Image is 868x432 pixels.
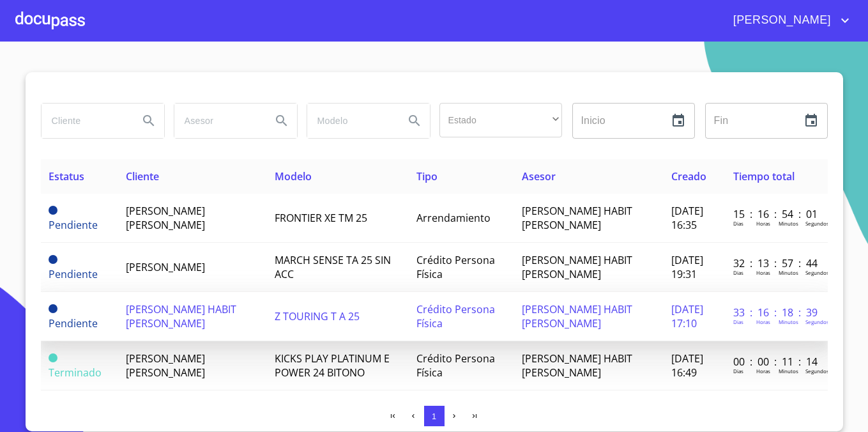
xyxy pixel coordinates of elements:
[49,316,98,330] span: Pendiente
[671,253,703,281] span: [DATE] 19:31
[416,351,495,380] span: Crédito Persona Física
[126,204,205,232] span: [PERSON_NAME] [PERSON_NAME]
[733,256,819,270] p: 32 : 13 : 57 : 44
[439,103,562,137] div: ​
[671,302,703,330] span: [DATE] 17:10
[432,412,436,421] span: 1
[49,169,84,183] span: Estatus
[133,105,164,136] button: Search
[671,204,703,232] span: [DATE] 16:35
[733,318,743,325] p: Dias
[724,10,837,31] span: [PERSON_NAME]
[733,305,819,320] p: 33 : 16 : 18 : 39
[805,318,829,325] p: Segundos
[805,367,829,374] p: Segundos
[399,105,430,136] button: Search
[174,104,261,138] input: search
[424,406,445,426] button: 1
[42,104,128,138] input: search
[275,309,360,323] span: Z TOURING T A 25
[733,367,743,374] p: Dias
[756,367,770,374] p: Horas
[733,169,795,183] span: Tiempo total
[779,318,798,325] p: Minutos
[779,269,798,276] p: Minutos
[49,206,57,215] span: Pendiente
[416,253,495,281] span: Crédito Persona Física
[756,269,770,276] p: Horas
[416,302,495,330] span: Crédito Persona Física
[779,220,798,227] p: Minutos
[733,220,743,227] p: Dias
[275,211,367,225] span: FRONTIER XE TM 25
[733,355,819,369] p: 00 : 00 : 11 : 14
[275,351,390,380] span: KICKS PLAY PLATINUM E POWER 24 BITONO
[126,260,205,274] span: [PERSON_NAME]
[126,302,236,330] span: [PERSON_NAME] HABIT [PERSON_NAME]
[275,169,312,183] span: Modelo
[416,211,491,225] span: Arrendamiento
[266,105,297,136] button: Search
[522,351,632,380] span: [PERSON_NAME] HABIT [PERSON_NAME]
[49,304,57,313] span: Pendiente
[724,10,853,31] button: account of current user
[522,253,632,281] span: [PERSON_NAME] HABIT [PERSON_NAME]
[671,351,703,380] span: [DATE] 16:49
[756,220,770,227] p: Horas
[779,367,798,374] p: Minutos
[49,255,57,264] span: Pendiente
[126,169,159,183] span: Cliente
[49,218,98,232] span: Pendiente
[416,169,438,183] span: Tipo
[49,267,98,281] span: Pendiente
[307,104,394,138] input: search
[805,220,829,227] p: Segundos
[756,318,770,325] p: Horas
[671,169,706,183] span: Creado
[275,253,391,281] span: MARCH SENSE TA 25 SIN ACC
[522,169,556,183] span: Asesor
[805,269,829,276] p: Segundos
[733,269,743,276] p: Dias
[126,351,205,380] span: [PERSON_NAME] [PERSON_NAME]
[49,353,57,362] span: Terminado
[522,302,632,330] span: [PERSON_NAME] HABIT [PERSON_NAME]
[49,366,102,380] span: Terminado
[522,204,632,232] span: [PERSON_NAME] HABIT [PERSON_NAME]
[733,207,819,221] p: 15 : 16 : 54 : 01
